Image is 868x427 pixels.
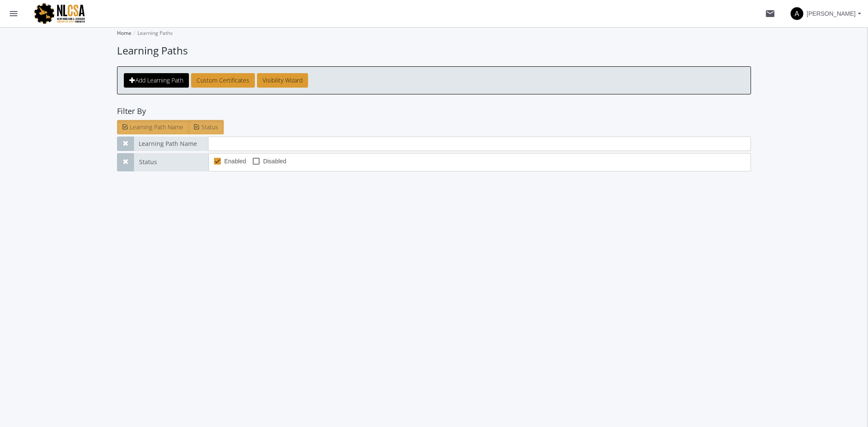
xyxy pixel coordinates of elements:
span: A [791,7,803,20]
span: Add Learning Path [135,76,183,84]
mat-icon: mail [765,9,775,19]
span: [PERSON_NAME] [807,6,856,21]
mat-icon: menu [9,9,19,19]
img: logo.png [27,2,104,25]
a: Home [117,29,131,37]
a: Custom Certificates [191,73,255,88]
li: Learning Paths [131,27,173,39]
span: Disabled [263,156,286,166]
h4: Filter By [117,107,751,116]
h1: Learning Paths [117,43,751,58]
a: Visibility Wizard [257,73,308,88]
span: Learning Path Name [130,123,183,131]
span: Status [134,153,208,171]
span: Learning Path Name [134,137,208,151]
span: Enabled [224,156,246,166]
span: Status [201,123,218,131]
